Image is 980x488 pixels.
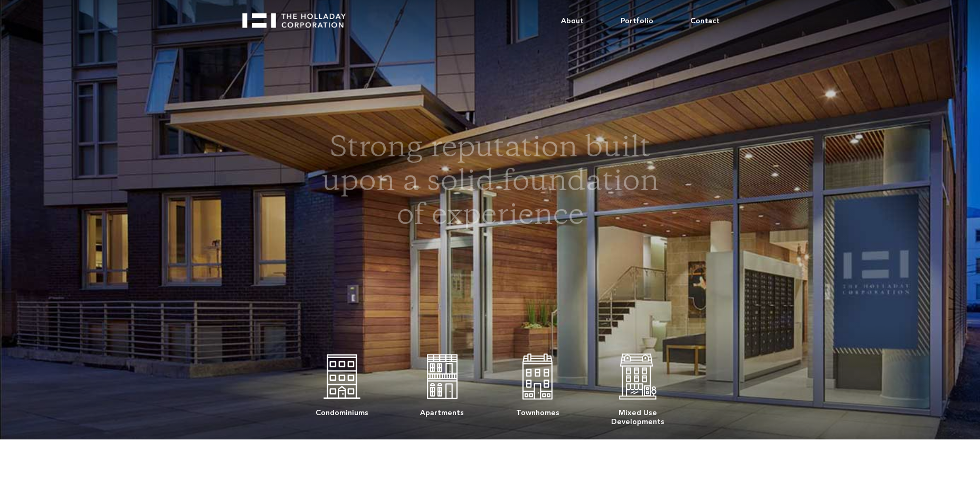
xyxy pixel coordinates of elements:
a: About [543,5,602,37]
a: Contact [672,5,738,37]
a: Portfolio [602,5,672,37]
div: Condominiums [316,403,368,417]
h1: Strong reputation built upon a solid foundation of experience [317,133,664,234]
div: Mixed Use Developments [611,403,664,426]
a: home [242,5,355,28]
div: Townhomes [516,403,559,417]
div: Apartments [420,403,464,417]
